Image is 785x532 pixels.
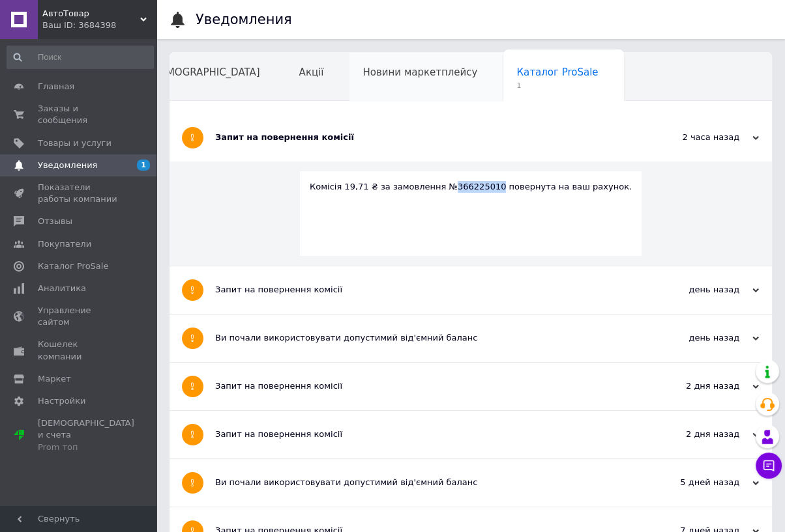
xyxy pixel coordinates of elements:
span: Показатели работы компании [38,182,121,205]
span: 1 [516,81,598,91]
div: Комісія 19,71 ₴ за замовлення №366225010 повернута на ваш рахунок. [310,181,632,193]
input: Поиск [7,46,154,69]
div: 2 дня назад [629,380,759,392]
span: Уведомления [38,160,97,171]
span: [DEMOGRAPHIC_DATA] [149,66,260,78]
span: Аналитика [38,283,86,294]
div: Запит на повернення комісії [215,380,629,392]
span: Настройки [38,395,85,407]
span: 1 [137,160,150,171]
span: Каталог ProSale [516,66,598,78]
div: день назад [629,284,759,296]
div: день назад [629,332,759,344]
span: Каталог ProSale [38,260,108,272]
div: 2 часа назад [629,132,759,143]
div: Запит на повернення комісії [215,284,629,296]
div: Ваш ID: 3684398 [42,20,156,31]
div: Ви почали використовувати допустимий від'ємний баланс [215,477,629,488]
div: Prom топ [38,441,134,453]
span: Новини маркетплейсу [363,66,477,78]
div: 2 дня назад [629,428,759,440]
div: Запит на повернення комісії [215,428,629,440]
span: Управление сайтом [38,305,121,328]
span: Кошелек компании [38,339,121,362]
button: Чат с покупателем [756,453,782,479]
span: Заказы и сообщения [38,103,121,126]
div: 5 дней назад [629,477,759,488]
h1: Уведомления [196,12,292,27]
span: Акції [299,66,324,78]
div: Ви почали використовувати допустимий від'ємний баланс [215,332,629,344]
span: Главная [38,81,74,92]
span: Товары и услуги [38,137,111,149]
div: Запит на повернення комісії [215,132,629,143]
span: Отзывы [38,216,72,227]
span: [DEMOGRAPHIC_DATA] и счета [38,417,134,453]
span: Маркет [38,373,71,385]
span: АвтоТовар [42,8,140,20]
span: Покупатели [38,238,91,250]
